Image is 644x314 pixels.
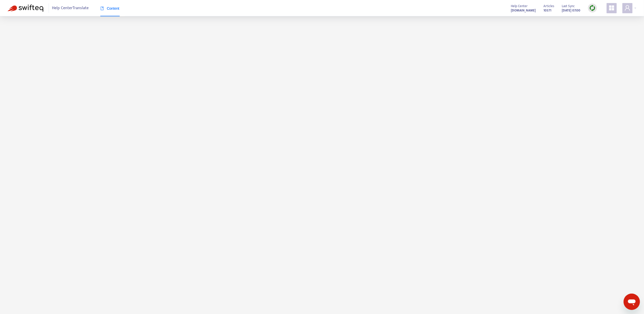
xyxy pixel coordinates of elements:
a: [DOMAIN_NAME] [511,7,536,13]
iframe: Button to launch messaging window [624,294,640,310]
img: Swifteq [8,5,43,12]
img: sync.dc5367851b00ba804db3.png [589,5,596,11]
strong: 10371 [543,8,551,13]
span: Help Center Translate [52,3,89,13]
span: Last Sync [562,3,575,9]
span: book [100,7,104,10]
span: Content [100,6,119,10]
span: appstore [609,5,615,11]
span: Help Center [511,3,528,9]
strong: [DATE] 07:00 [562,8,580,13]
span: Articles [543,3,554,9]
span: user [624,5,631,11]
